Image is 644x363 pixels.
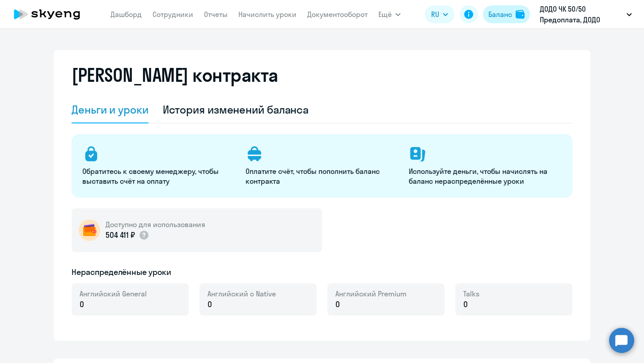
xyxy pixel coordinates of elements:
[378,9,392,20] span: Ещё
[425,5,454,23] button: RU
[80,299,84,310] span: 0
[79,219,100,241] img: wallet-circle.png
[82,166,235,186] p: Обратитесь к своему менеджеру, чтобы выставить счёт на оплату
[463,299,468,310] span: 0
[463,289,479,299] span: Talks
[72,102,148,117] div: Деньги и уроки
[378,5,401,23] button: Ещё
[153,10,193,19] a: Сотрудники
[246,166,398,186] p: Оплатите счёт, чтобы пополнить баланс контракта
[483,5,530,23] button: Балансbalance
[204,10,228,19] a: Отчеты
[238,10,297,19] a: Начислить уроки
[72,266,171,278] h5: Нераспределённые уроки
[106,219,205,229] h5: Доступно для использования
[431,9,439,20] span: RU
[488,9,512,20] div: Баланс
[163,102,309,117] div: История изменений баланса
[335,289,407,299] span: Английский Premium
[80,289,147,299] span: Английский General
[516,10,525,19] img: balance
[208,289,276,299] span: Английский с Native
[208,299,212,310] span: 0
[409,166,561,186] p: Используйте деньги, чтобы начислять на баланс нераспределённые уроки
[72,64,278,86] h2: [PERSON_NAME] контракта
[106,229,149,241] p: 504 411 ₽
[110,10,142,19] a: Дашборд
[535,4,636,25] button: ДОДО ЧК 50/50 Предоплата, ДОДО ФРАНЧАЙЗИНГ, ООО
[307,10,368,19] a: Документооборот
[540,4,623,25] p: ДОДО ЧК 50/50 Предоплата, ДОДО ФРАНЧАЙЗИНГ, ООО
[335,299,340,310] span: 0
